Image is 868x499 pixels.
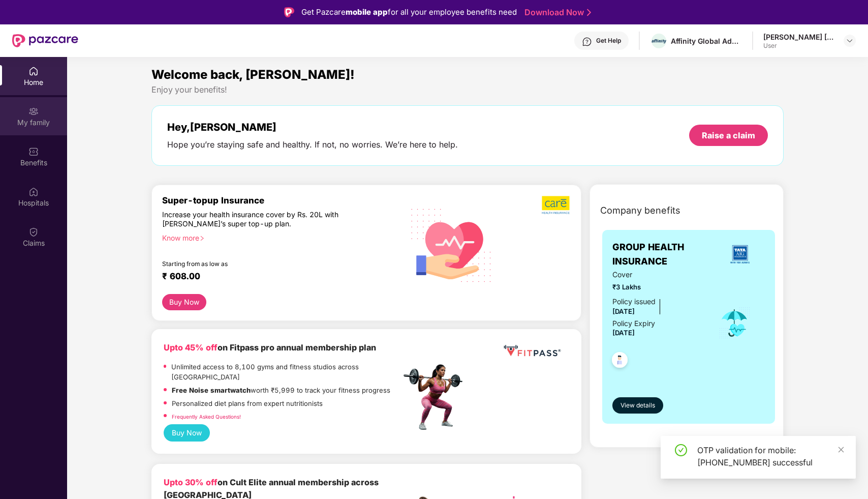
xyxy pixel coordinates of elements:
[718,306,751,340] img: icon
[400,362,472,433] img: fpp.png
[28,146,39,157] img: svg+xml;base64,PHN2ZyBpZD0iQmVuZWZpdHMiIHhtbG5zPSJodHRwOi8vd3d3LnczLm9yZy8yMDAwL3N2ZyIgd2lkdGg9Ij...
[612,282,704,292] span: ₹3 Lakhs
[284,7,294,17] img: Logo
[164,342,218,353] b: Upto 45% off
[763,32,834,42] div: [PERSON_NAME] [PERSON_NAME]
[621,401,655,410] span: View details
[524,7,588,18] a: Download Now
[702,130,755,141] div: Raise a claim
[172,398,323,409] p: Personalized diet plans from expert nutritionists
[612,307,635,315] span: [DATE]
[612,329,635,337] span: [DATE]
[171,362,400,383] p: Unlimited access to 8,100 gyms and fitness studios across [GEOGRAPHIC_DATA]
[172,385,390,396] p: worth ₹5,999 to track your fitness progress
[697,444,844,468] div: OTP validation for mobile: [PHONE_NUMBER] successful
[167,139,458,150] div: Hope you’re staying safe and healthy. If not, no worries. We’re here to help.
[582,37,592,47] img: svg+xml;base64,PHN2ZyBpZD0iSGVscC0zMngzMiIgeG1sbnM9Imh0dHA6Ly93d3cudzMub3JnLzIwMDAvc3ZnIiB3aWR0aD...
[726,241,754,268] img: insurerLogo
[542,195,571,215] img: b5dec4f62d2307b9de63beb79f102df3.png
[607,349,632,374] img: svg+xml;base64,PHN2ZyB4bWxucz0iaHR0cDovL3d3dy53My5vcmcvMjAwMC9zdmciIHdpZHRoPSI0OC45NDMiIGhlaWdodD...
[301,6,517,18] div: Get Pazcare for all your employee benefits need
[652,39,666,43] img: affinity.png
[675,444,687,456] span: check-circle
[164,477,218,487] b: Upto 30% off
[162,195,400,206] div: Super-topup Insurance
[838,446,845,453] span: close
[164,342,376,353] b: on Fitpass pro annual membership plan
[763,42,834,50] div: User
[28,66,39,76] img: svg+xml;base64,PHN2ZyBpZD0iSG9tZSIgeG1sbnM9Imh0dHA6Ly93d3cudzMub3JnLzIwMDAvc3ZnIiB3aWR0aD0iMjAiIG...
[12,34,78,47] img: New Pazcare Logo
[671,36,742,46] div: Affinity Global Advertising Private Limited
[162,271,390,283] div: ₹ 608.00
[167,121,458,133] div: Hey, [PERSON_NAME]
[403,195,500,294] img: svg+xml;base64,PHN2ZyB4bWxucz0iaHR0cDovL3d3dy53My5vcmcvMjAwMC9zdmciIHhtbG5zOnhsaW5rPSJodHRwOi8vd3...
[346,7,388,17] strong: mobile app
[612,240,715,269] span: GROUP HEALTH INSURANCE
[28,187,39,197] img: svg+xml;base64,PHN2ZyBpZD0iSG9zcGl0YWxzIiB4bWxucz0iaHR0cDovL3d3dy53My5vcmcvMjAwMC9zdmciIHdpZHRoPS...
[846,37,854,45] img: svg+xml;base64,PHN2ZyBpZD0iRHJvcGRvd24tMzJ4MzIiIHhtbG5zPSJodHRwOi8vd3d3LnczLm9yZy8yMDAwL3N2ZyIgd2...
[612,318,655,329] div: Policy Expiry
[151,84,784,95] div: Enjoy your benefits!
[28,227,39,237] img: svg+xml;base64,PHN2ZyBpZD0iQ2xhaW0iIHhtbG5zPSJodHRwOi8vd3d3LnczLm9yZy8yMDAwL3N2ZyIgd2lkdGg9IjIwIi...
[162,233,394,241] div: Know more
[587,7,591,18] img: Stroke
[162,210,357,229] div: Increase your health insurance cover by Rs. 20L with [PERSON_NAME]’s super top-up plan.
[162,294,206,311] button: Buy Now
[502,341,563,360] img: fppp.png
[600,203,680,218] span: Company benefits
[172,386,251,394] strong: Free Noise smartwatch
[172,414,241,420] a: Frequently Asked Questions!
[151,67,355,82] span: Welcome back, [PERSON_NAME]!
[28,106,39,116] img: svg+xml;base64,PHN2ZyB3aWR0aD0iMjAiIGhlaWdodD0iMjAiIHZpZXdCb3g9IjAgMCAyMCAyMCIgZmlsbD0ibm9uZSIgeG...
[164,424,210,442] button: Buy Now
[199,236,205,241] span: right
[162,260,357,267] div: Starting from as low as
[596,37,621,45] div: Get Help
[612,296,656,307] div: Policy issued
[612,269,704,280] span: Cover
[612,397,663,414] button: View details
